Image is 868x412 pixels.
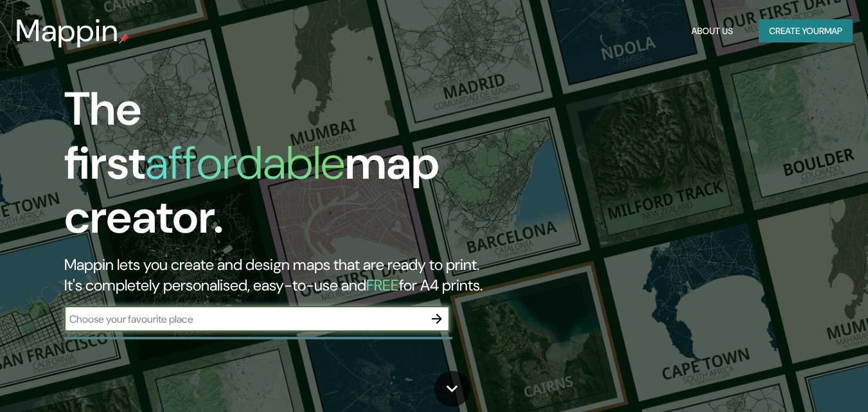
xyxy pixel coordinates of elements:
[15,13,119,49] h3: Mappin
[145,133,345,193] h1: affordable
[686,19,738,43] button: About Us
[64,312,424,327] input: Choose your favourite place
[366,275,399,295] h5: FREE
[64,82,499,255] h1: The first map creator.
[119,33,129,44] img: mappin-pin
[759,19,853,43] button: Create yourmap
[64,255,499,296] h2: Mappin lets you create and design maps that are ready to print. It's completely personalised, eas...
